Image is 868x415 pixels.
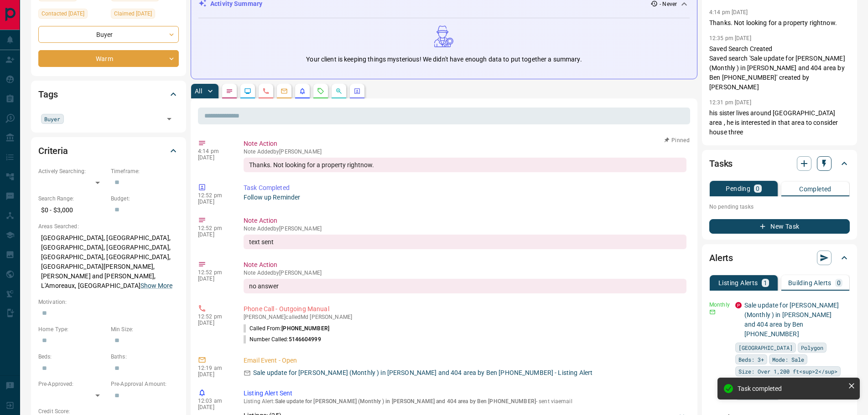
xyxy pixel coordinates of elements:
div: Tue Jan 23 2024 [38,9,106,21]
h2: Criteria [38,143,68,158]
p: his sister lives around [GEOGRAPHIC_DATA] area , he is interested in that area to consider house ... [709,108,850,137]
p: 4:14 pm [198,148,230,154]
p: Note Action [244,216,686,225]
p: Email Event - Open [244,356,686,365]
p: [DATE] [198,276,230,282]
p: Completed [799,186,832,192]
p: 12:35 pm [DATE] [709,35,751,41]
p: Number Called: [244,335,321,343]
span: Beds: 3+ [738,355,764,364]
div: Warm [38,50,179,67]
p: 12:31 pm [DATE] [709,99,751,106]
svg: Requests [317,87,324,95]
p: Min Size: [111,325,179,333]
p: 12:03 am [198,398,230,404]
p: Listing Alerts [718,280,758,286]
div: Thanks. Not looking for a property rightnow. [244,158,686,172]
p: Motivation: [38,298,179,306]
p: Monthly [709,301,730,309]
p: Note Action [244,260,686,270]
button: Show More [140,281,172,291]
p: Actively Searching: [38,167,106,175]
p: Areas Searched: [38,222,179,231]
h2: Alerts [709,251,733,265]
p: 0 [756,185,759,192]
div: Criteria [38,140,179,162]
span: Claimed [DATE] [114,9,152,18]
p: Note Added by [PERSON_NAME] [244,225,686,232]
span: [GEOGRAPHIC_DATA] [738,343,793,352]
div: no answer [244,279,686,293]
button: New Task [709,219,850,234]
svg: Calls [262,87,270,95]
p: Note Added by [PERSON_NAME] [244,270,686,276]
p: $0 - $3,000 [38,203,106,218]
p: Budget: [111,195,179,203]
p: Phone Call - Outgoing Manual [244,304,686,314]
p: Listing Alert : - sent via email [244,398,686,405]
p: [GEOGRAPHIC_DATA], [GEOGRAPHIC_DATA], [GEOGRAPHIC_DATA], [GEOGRAPHIC_DATA], [GEOGRAPHIC_DATA], [G... [38,231,179,293]
p: [DATE] [198,371,230,378]
span: Buyer [44,114,61,123]
button: Pinned [664,136,690,144]
p: Pending [726,185,750,192]
p: Search Range: [38,195,106,203]
span: Sale update for [PERSON_NAME] (Monthly ) in [PERSON_NAME] and 404 area by Ben [PHONE_NUMBER] [275,398,536,405]
div: Task completed [738,385,844,392]
p: [DATE] [198,199,230,205]
p: Called From: [244,324,329,333]
p: Saved Search Created Saved search 'Sale update for [PERSON_NAME] (Monthly ) in [PERSON_NAME] and ... [709,44,850,92]
p: Building Alerts [788,280,832,286]
span: Polygon [801,343,823,352]
span: [PHONE_NUMBER] [281,325,329,332]
div: Tags [38,83,179,105]
p: Beds: [38,353,106,361]
p: Your client is keeping things mysterious! We didn't have enough data to put together a summary. [306,55,582,64]
div: Alerts [709,247,850,269]
h2: Tasks [709,156,733,171]
p: Note Action [244,139,686,149]
p: [DATE] [198,154,230,161]
h2: Tags [38,87,57,102]
span: Contacted [DATE] [42,9,84,18]
p: Pre-Approved: [38,380,106,388]
p: No pending tasks [709,200,850,214]
span: 5146604999 [289,336,321,343]
div: Buyer [38,26,179,43]
button: Open [163,113,176,125]
div: property.ca [735,302,742,308]
p: 12:52 pm [198,313,230,320]
p: 0 [837,280,841,286]
p: [DATE] [198,231,230,238]
svg: Agent Actions [353,87,361,95]
p: Pre-Approval Amount: [111,380,179,388]
p: Follow up Reminder [244,193,686,202]
span: Size: Over 1,200 ft<sup>2</sup> [738,367,837,376]
svg: Notes [226,87,233,95]
p: 4:14 pm [DATE] [709,9,748,15]
p: Sale update for [PERSON_NAME] (Monthly ) in [PERSON_NAME] and 404 area by Ben [PHONE_NUMBER] - Li... [253,368,593,378]
svg: Listing Alerts [299,87,306,95]
p: Thanks. Not looking for a property rightnow. [709,18,850,28]
p: 12:52 pm [198,192,230,199]
div: text sent [244,235,686,249]
p: 12:52 pm [198,269,230,276]
div: Tue Jan 23 2024 [111,9,179,21]
p: [PERSON_NAME] called Md [PERSON_NAME] [244,314,686,320]
span: Mode: Sale [772,355,804,364]
p: 12:52 pm [198,225,230,231]
svg: Emails [281,87,288,95]
p: Task Completed [244,183,686,193]
p: Timeframe: [111,167,179,175]
a: Sale update for [PERSON_NAME] (Monthly ) in [PERSON_NAME] and 404 area by Ben [PHONE_NUMBER] [744,302,839,338]
p: Note Added by [PERSON_NAME] [244,149,686,155]
svg: Opportunities [335,87,343,95]
svg: Email [709,309,716,315]
p: [DATE] [198,320,230,326]
p: 1 [764,280,767,286]
p: Baths: [111,353,179,361]
p: 12:19 am [198,365,230,371]
p: Home Type: [38,325,106,333]
svg: Lead Browsing Activity [244,87,251,95]
div: Tasks [709,153,850,174]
